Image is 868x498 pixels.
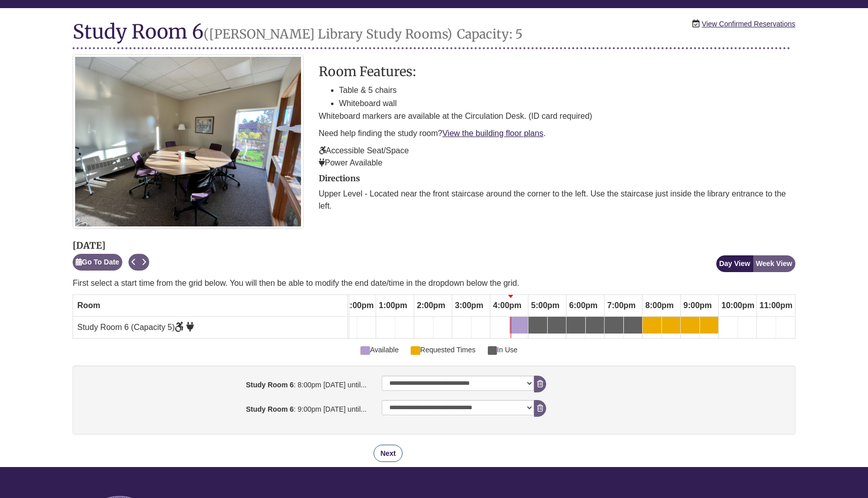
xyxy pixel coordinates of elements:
a: 7:30pm Tuesday, October 14, 2025 - Study Room 6 - In Use [624,317,642,334]
a: 4:30pm Tuesday, October 14, 2025 - Study Room 6 - Available [510,317,528,334]
span: 6:00pm [566,297,600,314]
a: 8:00pm Tuesday, October 14, 2025 - Study Room 6 - Available [643,317,661,334]
a: 5:00pm Tuesday, October 14, 2025 - Study Room 6 - In Use [528,317,547,334]
span: 1:00pm [376,297,410,314]
h1: Study Room 6 [73,21,790,49]
span: 4:00pm [490,297,524,314]
a: 5:30pm Tuesday, October 14, 2025 - Study Room 6 - In Use [548,317,566,334]
button: Day View [716,255,753,272]
div: description [319,64,795,169]
a: 6:30pm Tuesday, October 14, 2025 - Study Room 6 - In Use [586,317,604,334]
small: ([PERSON_NAME] Library Study Rooms) [204,26,452,42]
label: : 8:00pm [DATE] until... [75,376,374,390]
a: View the building floor plans [442,129,543,138]
span: In Use [488,344,518,355]
p: Need help finding the study room? . [319,127,795,140]
button: Week View [753,255,795,272]
strong: Study Room 6 [246,381,293,389]
p: Accessible Seat/Space Power Available [319,145,795,169]
span: Room [77,301,100,310]
label: : 9:00pm [DATE] until... [75,400,374,415]
span: 5:00pm [528,297,562,314]
strong: Study Room 6 [246,405,293,413]
p: Whiteboard markers are available at the Circulation Desk. (ID card required) [319,110,795,122]
a: 9:00pm Tuesday, October 14, 2025 - Study Room 6 - Available [681,317,699,334]
div: directions [319,174,795,213]
button: Next [374,445,402,462]
button: Next [139,254,149,271]
h3: Room Features: [319,64,795,79]
span: 8:00pm [643,297,676,314]
a: 7:00pm Tuesday, October 14, 2025 - Study Room 6 - In Use [605,317,623,334]
a: 8:30pm Tuesday, October 14, 2025 - Study Room 6 - Available [662,317,680,334]
span: 9:00pm [681,297,714,314]
a: 6:00pm Tuesday, October 14, 2025 - Study Room 6 - In Use [566,317,585,334]
li: Table & 5 chairs [339,84,795,97]
span: 10:00pm [719,297,757,314]
button: Previous [128,254,139,271]
div: booking form [73,366,795,462]
span: 7:00pm [605,297,638,314]
h2: Directions [319,174,795,183]
small: Capacity: 5 [457,26,523,42]
span: 12:00pm [338,297,376,314]
li: Whiteboard wall [339,97,795,110]
button: Go To Date [73,254,122,271]
a: View Confirmed Reservations [702,18,795,29]
span: 2:00pm [414,297,448,314]
img: Study Room 6 [73,54,304,228]
span: Study Room 6 (Capacity 5) [77,323,194,331]
span: Requested Times [411,344,475,355]
span: 11:00pm [757,297,795,314]
p: First select a start time from the grid below. You will then be able to modify the end date/time ... [73,277,795,289]
a: 9:30pm Tuesday, October 14, 2025 - Study Room 6 - Available [700,317,718,334]
span: 3:00pm [452,297,486,314]
h2: [DATE] [73,241,149,251]
span: Available [360,344,398,355]
p: Upper Level - Located near the front staircase around the corner to the left. Use the staircase j... [319,188,795,212]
